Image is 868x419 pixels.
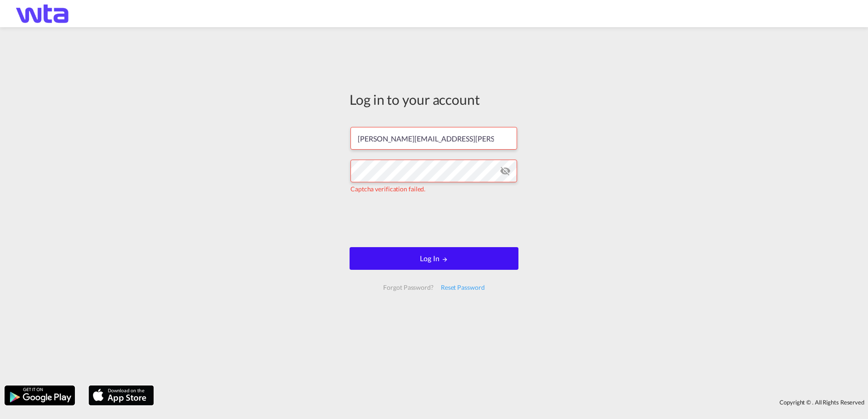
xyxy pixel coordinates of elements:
button: LOGIN [350,247,518,270]
input: Enter email/phone number [350,127,517,150]
img: bf843820205c11f09835497521dffd49.png [14,4,75,24]
iframe: reCAPTCHA [365,203,503,238]
div: Forgot Password? [380,279,437,296]
div: Reset Password [437,279,488,296]
span: Captcha verification failed. [350,185,425,193]
img: google.png [4,385,76,406]
div: Log in to your account [350,90,518,109]
div: Copyright © . All Rights Reserved [158,395,868,410]
md-icon: icon-eye-off [500,166,511,176]
img: apple.png [88,385,155,406]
